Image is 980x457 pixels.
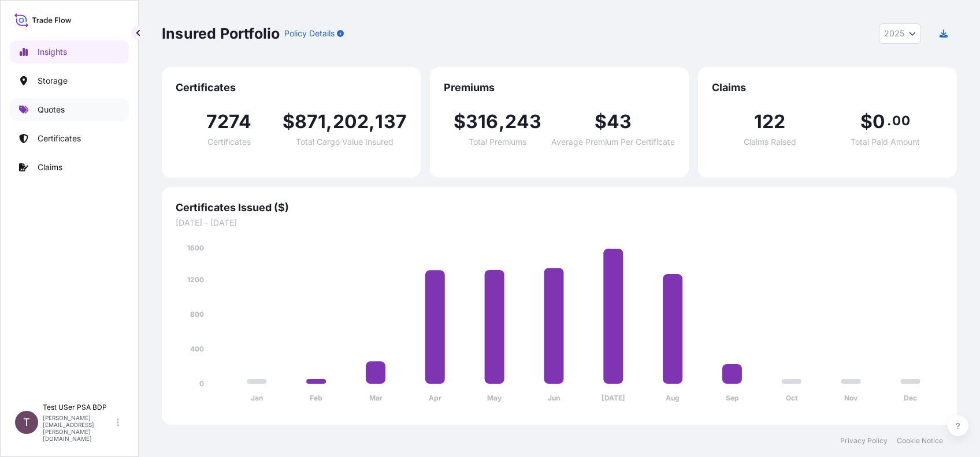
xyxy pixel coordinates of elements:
tspan: 800 [190,310,204,319]
p: [PERSON_NAME][EMAIL_ADDRESS][PERSON_NAME][DOMAIN_NAME] [43,414,114,442]
span: T [23,417,30,428]
span: Total Paid Amount [851,138,920,146]
span: 2025 [884,28,904,39]
span: $ [860,113,873,131]
span: , [326,113,332,131]
span: 122 [754,113,786,131]
p: Claims [38,162,62,173]
span: , [369,113,375,131]
tspan: Jan [251,394,263,402]
tspan: Sep [726,394,739,402]
tspan: 400 [190,344,204,353]
tspan: [DATE] [602,394,625,402]
span: Claims [712,81,943,95]
a: Claims [10,156,129,179]
span: 7274 [206,113,252,131]
a: Storage [10,69,129,92]
span: , [499,113,505,131]
tspan: 1600 [187,244,204,252]
span: Total Cargo Value Insured [296,138,394,146]
p: Insured Portfolio [162,24,280,43]
span: Certificates [176,81,407,95]
span: 202 [333,113,369,131]
tspan: Feb [310,394,322,402]
span: 43 [607,113,632,131]
tspan: Apr [429,394,441,402]
p: Quotes [38,104,65,115]
a: Insights [10,40,129,63]
tspan: Nov [844,394,858,402]
span: 00 [892,116,910,125]
p: Insights [38,46,67,58]
tspan: Mar [369,394,383,402]
span: 137 [375,113,407,131]
tspan: Oct [786,394,798,402]
span: 871 [295,113,326,131]
span: 0 [873,113,885,131]
span: 243 [505,113,542,131]
tspan: 1200 [187,275,204,284]
tspan: May [487,394,502,402]
span: $ [283,113,295,131]
tspan: 0 [199,379,204,388]
span: . [887,116,891,125]
a: Privacy Policy [840,436,888,445]
a: Certificates [10,127,129,150]
span: 316 [466,113,499,131]
a: Cookie Notice [897,436,943,445]
span: Average Premium Per Certificate [551,138,675,146]
span: Claims Raised [744,138,796,146]
p: Policy Details [284,28,335,39]
span: Certificates [207,138,251,146]
span: Premiums [444,81,675,95]
tspan: Jun [548,394,560,402]
tspan: Aug [666,394,680,402]
span: $ [595,113,607,131]
span: Total Premiums [469,138,526,146]
span: $ [454,113,466,131]
span: [DATE] - [DATE] [176,217,943,228]
span: Certificates Issued ($) [176,201,943,215]
button: Year Selector [879,23,921,44]
p: Storage [38,75,68,87]
p: Certificates [38,133,81,144]
tspan: Dec [904,394,917,402]
a: Quotes [10,98,129,121]
p: Test USer PSA BDP [43,403,114,412]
